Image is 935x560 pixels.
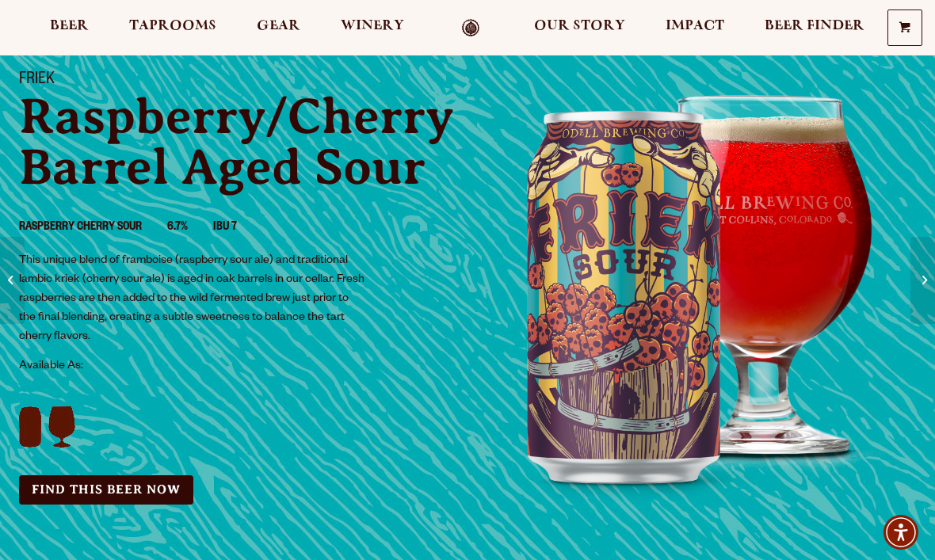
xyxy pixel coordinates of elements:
[129,20,216,32] span: Taprooms
[341,20,404,32] span: Winery
[19,91,454,192] p: Raspberry/Cherry Barrel Aged Sour
[246,19,311,37] a: Gear
[213,218,262,238] li: IBU 7
[19,255,364,344] span: This unique blend of framboise (raspberry sour ale) and traditional lambic kriek (cherry sour ale...
[19,70,454,91] h1: Friek
[883,515,918,550] div: Accessibility Menu
[666,20,724,32] span: Impact
[19,357,454,376] p: Available As:
[330,19,414,37] a: Winery
[441,19,500,37] a: Odell Home
[50,20,89,32] span: Beer
[534,20,625,32] span: Our Story
[19,475,193,505] a: Find this Beer Now
[765,20,864,32] span: Beer Finder
[40,19,99,37] a: Beer
[257,20,300,32] span: Gear
[167,218,213,238] li: 6.7%
[19,218,167,238] li: Raspberry Cherry Sour
[754,19,875,37] a: Beer Finder
[655,19,735,37] a: Impact
[119,19,227,37] a: Taprooms
[524,19,635,37] a: Our Story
